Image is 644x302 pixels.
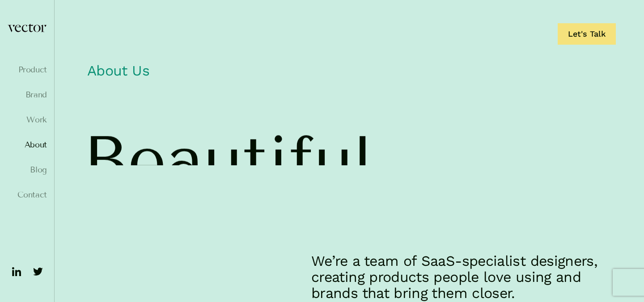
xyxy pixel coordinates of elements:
a: Let's Talk [558,23,616,45]
span: meets [83,224,277,292]
p: We’re a team of SaaS-specialist designers, creating products people love using and brands that br... [311,253,616,301]
h1: About Us [83,57,616,88]
a: About [7,140,47,149]
span: usable [301,224,509,292]
img: ico-twitter-fill [31,264,45,279]
span: Beautiful [83,127,372,195]
a: Contact [7,190,47,199]
a: Product [7,65,47,74]
img: ico-linkedin [9,264,24,279]
a: Work [7,115,47,124]
a: Brand [7,90,47,99]
a: Blog [7,165,47,174]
